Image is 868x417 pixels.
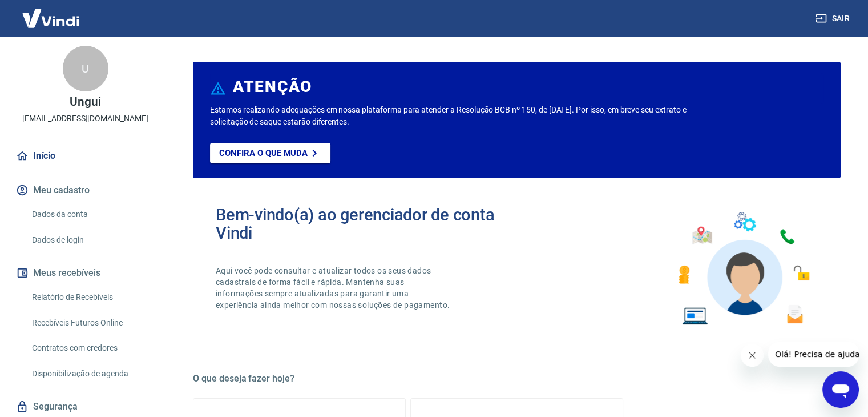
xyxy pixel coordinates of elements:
span: Olá! Precisa de ajuda? [7,8,96,17]
a: Relatório de Recebíveis [27,286,157,309]
p: Ungui [70,96,101,108]
p: Aqui você pode consultar e atualizar todos os seus dados cadastrais de forma fácil e rápida. Mant... [216,265,452,311]
iframe: Mensagem da empresa [768,342,859,367]
a: Contratos com credores [27,336,157,360]
button: Meu cadastro [14,178,157,203]
p: Estamos realizando adequações em nossa plataforma para atender a Resolução BCB nº 150, de [DATE].... [210,104,701,128]
img: Vindi [14,1,88,35]
a: Dados de login [27,228,157,252]
a: Início [14,143,157,169]
a: Dados da conta [27,203,157,226]
a: Disponibilização de agenda [27,362,157,386]
button: Meus recebíveis [14,260,157,286]
button: Sair [813,8,854,29]
h2: Bem-vindo(a) ao gerenciador de conta Vindi [216,206,517,242]
p: Confira o que muda [219,148,308,158]
div: U [63,46,108,91]
p: [EMAIL_ADDRESS][DOMAIN_NAME] [22,113,148,125]
iframe: Fechar mensagem [741,344,764,367]
iframe: Botão para abrir a janela de mensagens [822,371,859,408]
h6: ATENÇÃO [233,81,312,93]
a: Confira o que muda [210,143,330,163]
a: Recebíveis Futuros Online [27,311,157,335]
img: Imagem de um avatar masculino com diversos icones exemplificando as funcionalidades do gerenciado... [668,206,818,332]
h5: O que deseja fazer hoje? [193,373,841,384]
